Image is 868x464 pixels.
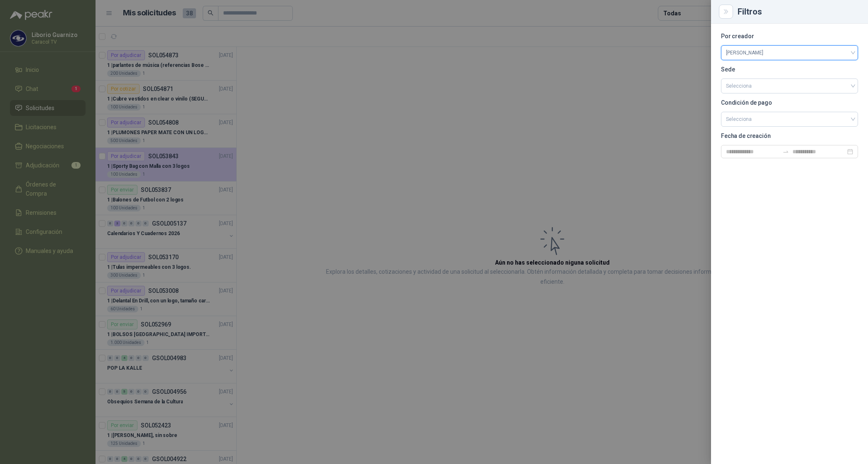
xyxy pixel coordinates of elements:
[721,34,858,39] p: Por creador
[721,100,858,105] p: Condición de pago
[782,148,789,155] span: to
[721,7,731,17] button: Close
[721,133,858,138] p: Fecha de creación
[782,148,789,155] span: swap-right
[721,67,858,72] p: Sede
[738,7,858,16] div: Filtros
[726,47,853,59] span: Liborio Guarnizo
